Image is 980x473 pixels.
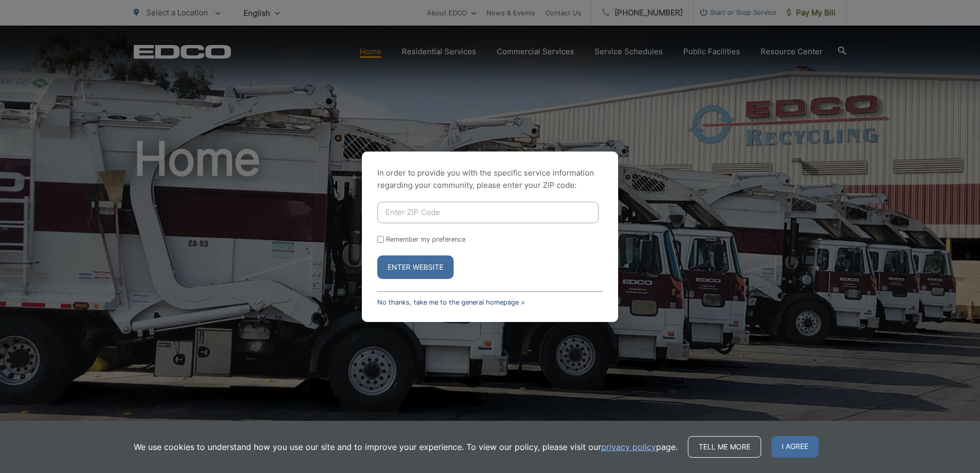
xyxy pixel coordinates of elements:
span: I agree [771,436,819,458]
button: Enter Website [377,255,454,279]
a: privacy policy [601,441,656,453]
label: Remember my preference [386,235,465,243]
input: Enter ZIP Code [377,202,599,223]
p: In order to provide you with the specific service information regarding your community, please en... [377,167,603,191]
p: We use cookies to understand how you use our site and to improve your experience. To view our pol... [134,441,678,453]
a: No thanks, take me to the general homepage > [377,298,525,306]
a: Tell me more [688,436,761,458]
